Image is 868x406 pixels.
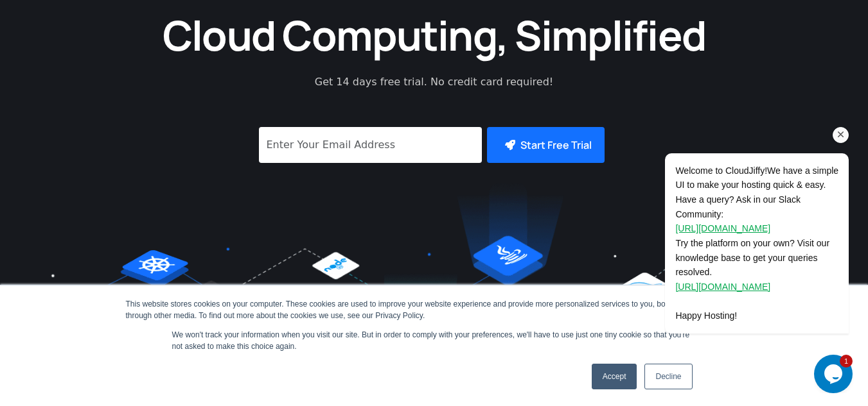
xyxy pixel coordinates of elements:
p: We won't track your information when you visit our site. But in order to comply with your prefere... [172,329,696,352]
button: Start Free Trial [487,127,605,163]
a: Decline [644,364,692,389]
iframe: chat widget [624,37,855,348]
input: Enter Your Email Address [259,127,482,163]
iframe: chat widget [814,355,855,393]
p: Get 14 days free trial. No credit card required! [258,74,611,90]
a: Accept [592,364,637,389]
h1: Cloud Computing, Simplified [145,8,723,62]
div: This website stores cookies on your computer. These cookies are used to improve your website expe... [126,298,743,321]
